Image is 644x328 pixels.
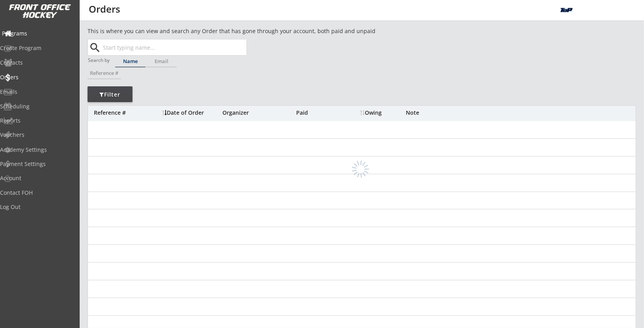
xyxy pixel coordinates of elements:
[101,39,246,55] input: Start typing name...
[406,110,636,116] div: Note
[360,110,405,116] div: Owing
[146,59,177,64] div: Email
[88,27,420,35] div: This is where you can view and search any Order that has gone through your account, both paid and...
[115,59,146,64] div: Name
[89,41,102,54] button: search
[162,110,220,116] div: Date of Order
[222,110,294,116] div: Organizer
[88,91,133,99] div: Filter
[296,110,339,116] div: Paid
[2,31,73,36] div: Programs
[88,58,110,63] div: Search by
[94,110,158,116] div: Reference #
[88,71,121,76] div: Reference #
